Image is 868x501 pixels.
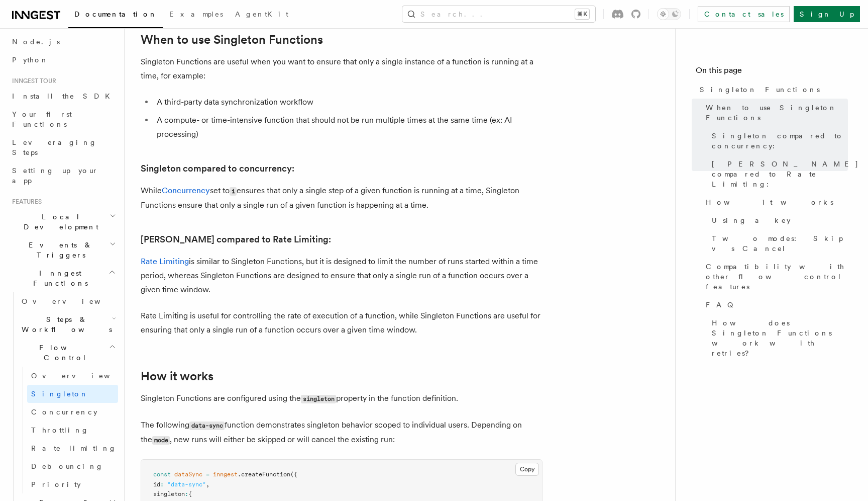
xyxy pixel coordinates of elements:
span: Your first Functions [12,110,72,128]
span: Setting up your app [12,166,98,185]
span: singleton [153,490,185,497]
span: Install the SDK [12,92,116,100]
a: [PERSON_NAME] compared to Rate Limiting: [141,232,331,246]
span: "data-sync" [167,481,206,488]
a: Your first Functions [8,105,118,133]
span: Throttling [31,426,89,434]
span: dataSync [174,471,202,478]
span: [PERSON_NAME] compared to Rate Limiting: [712,159,859,189]
a: FAQ [702,296,848,314]
a: How it works [141,369,213,383]
span: Using a key [712,215,791,225]
a: Overview [27,367,118,385]
p: Singleton Functions are configured using the property in the function definition. [141,391,542,406]
span: id [153,481,160,488]
span: Features [8,198,42,206]
button: Events & Triggers [8,236,118,264]
a: Examples [163,3,229,27]
span: Rate limiting [31,444,117,452]
span: FAQ [706,300,738,310]
span: Inngest tour [8,77,56,85]
p: is similar to Singleton Functions, but it is designed to limit the number of runs started within ... [141,255,542,297]
a: Setting up your app [8,161,118,190]
span: Flow Control [18,343,109,363]
a: Singleton Functions [696,80,848,99]
span: Examples [169,10,223,18]
span: { [188,490,192,497]
span: When to use Singleton Functions [706,103,848,123]
p: The following function demonstrates singleton behavior scoped to individual users. Depending on t... [141,418,542,447]
code: 1 [230,187,237,196]
a: Install the SDK [8,87,118,105]
span: Priority [31,480,81,488]
a: When to use Singleton Functions [141,33,323,47]
button: Inngest Functions [8,264,118,292]
span: Documentation [74,10,157,18]
a: Node.js [8,33,118,51]
span: : [185,490,188,497]
code: singleton [301,395,336,403]
span: Steps & Workflows [18,314,112,335]
a: When to use Singleton Functions [702,99,848,127]
a: Leveraging Steps [8,133,118,161]
button: Steps & Workflows [18,310,118,339]
button: Search...⌘K [402,6,595,22]
span: : [160,481,164,488]
a: Two modes: Skip vs Cancel [708,229,848,258]
a: [PERSON_NAME] compared to Rate Limiting: [708,155,848,193]
span: , [206,481,209,488]
span: Singleton [31,390,88,398]
p: Singleton Functions are useful when you want to ensure that only a single instance of a function ... [141,55,542,83]
a: AgentKit [229,3,294,27]
span: inngest [213,471,238,478]
span: Node.js [12,38,60,46]
span: How does Singleton Functions work with retries? [712,318,848,358]
a: Sign Up [794,6,860,22]
span: = [206,471,209,478]
a: How does Singleton Functions work with retries? [708,314,848,362]
a: Singleton [27,385,118,403]
a: Throttling [27,421,118,439]
span: AgentKit [235,10,288,18]
span: Two modes: Skip vs Cancel [712,233,848,254]
a: Using a key [708,211,848,229]
a: Contact sales [698,6,790,22]
p: Rate Limiting is useful for controlling the rate of execution of a function, while Singleton Func... [141,309,542,337]
button: Flow Control [18,339,118,367]
kbd: ⌘K [575,9,589,19]
span: Local Development [8,212,110,232]
a: Singleton compared to concurrency: [708,127,848,155]
span: Inngest Functions [8,268,108,288]
a: How it works [702,193,848,211]
a: Debouncing [27,457,118,475]
a: Python [8,51,118,69]
span: Overview [22,297,125,305]
span: Python [12,56,49,64]
li: A third-party data synchronization workflow [154,95,542,109]
a: Concurrency [162,186,210,195]
span: .createFunction [238,471,290,478]
a: Rate Limiting [141,257,189,266]
span: Singleton Functions [700,85,820,95]
button: Local Development [8,208,118,236]
span: Singleton compared to concurrency: [712,131,848,151]
code: mode [152,436,170,445]
code: data-sync [189,422,225,430]
a: Concurrency [27,403,118,421]
span: Leveraging Steps [12,138,97,156]
p: While set to ensures that only a single step of a given function is running at a time, Singleton ... [141,184,542,212]
span: Debouncing [31,462,103,470]
span: Concurrency [31,408,97,416]
span: Compatibility with other flow control features [706,262,848,292]
div: Flow Control [18,367,118,493]
a: Compatibility with other flow control features [702,258,848,296]
button: Toggle dark mode [657,8,681,20]
a: Singleton compared to concurrency: [141,161,294,176]
a: Priority [27,475,118,493]
li: A compute- or time-intensive function that should not be run multiple times at the same time (ex:... [154,113,542,141]
a: Rate limiting [27,439,118,457]
span: const [153,471,171,478]
button: Copy [515,463,539,476]
h4: On this page [696,64,848,80]
a: Overview [18,292,118,310]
